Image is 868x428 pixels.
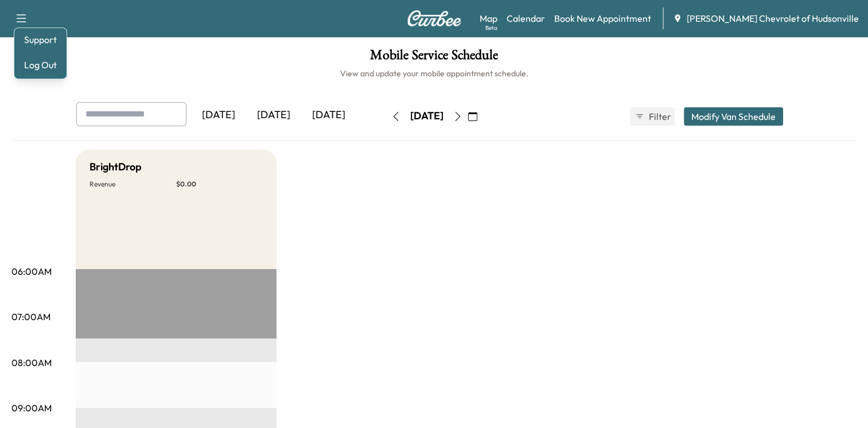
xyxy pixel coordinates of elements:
[630,107,675,126] button: Filter
[89,180,176,189] p: Revenue
[11,68,857,79] h6: View and update your mobile appointment schedule.
[11,356,52,369] p: 08:00AM
[410,109,443,123] div: [DATE]
[507,11,545,25] a: Calendar
[687,11,859,25] span: [PERSON_NAME] Chevrolet of Hudsonville
[11,401,52,415] p: 09:00AM
[407,10,462,26] img: Curbee Logo
[554,11,651,25] a: Book New Appointment
[11,48,857,68] h1: Mobile Service Schedule
[19,33,62,46] a: Support
[684,107,783,126] button: Modify Van Schedule
[11,264,52,278] p: 06:00AM
[480,11,497,25] a: MapBeta
[301,102,356,129] div: [DATE]
[649,110,670,123] span: Filter
[11,310,50,324] p: 07:00AM
[246,102,301,129] div: [DATE]
[191,102,246,129] div: [DATE]
[485,24,497,32] div: Beta
[89,159,142,175] h5: BrightDrop
[176,180,263,189] p: $ 0.00
[19,56,62,74] button: Log Out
